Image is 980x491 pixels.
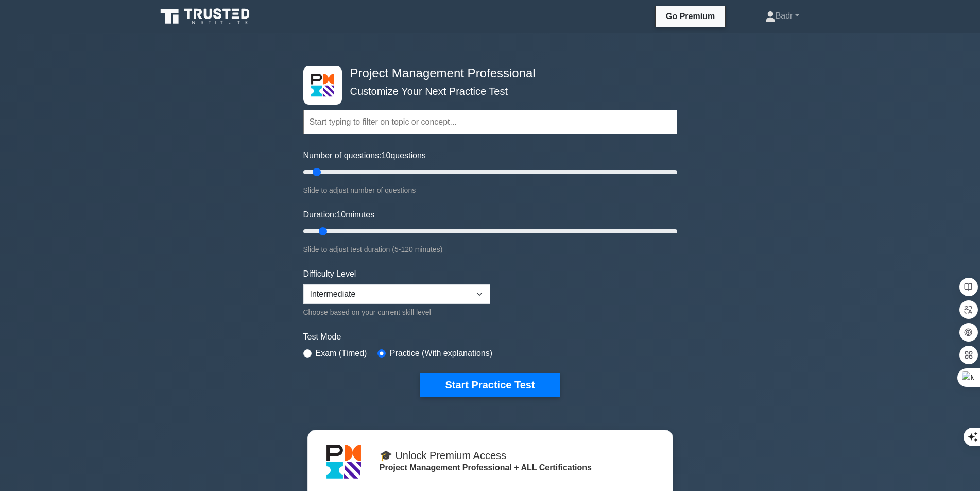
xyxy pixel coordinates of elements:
label: Duration: minutes [303,209,375,221]
label: Number of questions: questions [303,149,426,162]
label: Practice (With explanations) [390,347,492,360]
div: Slide to adjust test duration (5-120 minutes) [303,243,677,256]
div: Choose based on your current skill level [303,306,490,318]
button: Start Practice Test [420,373,559,397]
label: Test Mode [303,331,677,343]
label: Difficulty Level [303,268,356,280]
a: Badr [741,6,824,26]
div: Slide to adjust number of questions [303,184,677,196]
h4: Project Management Professional [346,66,627,81]
input: Start typing to filter on topic or concept... [303,110,677,134]
span: 10 [336,210,346,219]
span: 10 [382,151,391,160]
a: Go Premium [660,10,721,23]
label: Exam (Timed) [316,347,367,360]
